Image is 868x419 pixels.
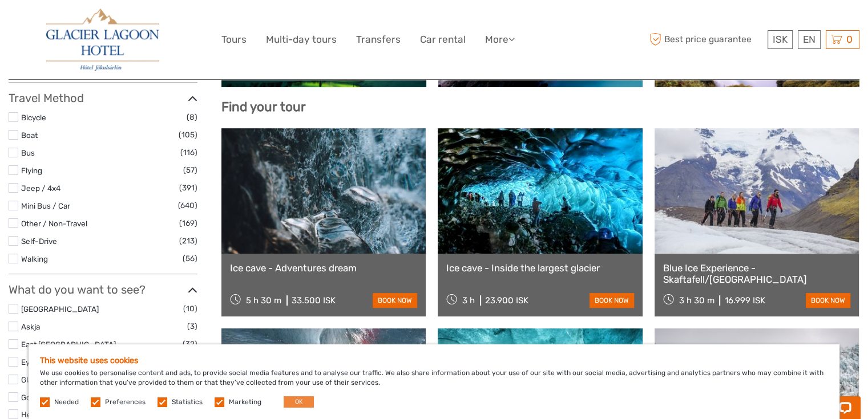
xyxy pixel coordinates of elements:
[724,295,765,306] div: 16.999 ISK
[221,99,306,115] b: Find your tour
[21,166,42,175] a: Flying
[29,344,839,419] div: We use cookies to personalise content and ads, to provide social media features and to analyse ou...
[647,30,765,49] span: Best price guarantee
[773,34,788,45] span: ISK
[187,320,197,333] span: (3)
[172,397,203,407] label: Statistics
[178,199,197,212] span: (640)
[46,9,159,71] img: 2790-86ba44ba-e5e5-4a53-8ab7-28051417b7bc_logo_big.jpg
[284,396,314,408] button: OK
[16,20,129,29] p: Chat now
[246,295,281,306] span: 5 h 30 m
[21,201,70,210] a: Mini Bus / Car
[21,357,70,367] a: Eyjafjallajökull
[446,262,633,274] a: Ice cave - Inside the largest glacier
[21,131,38,140] a: Boat
[21,375,49,384] a: Glaciers
[9,283,197,296] h3: What do you want to see?
[40,356,828,365] h5: This website uses cookies
[679,295,714,306] span: 3 h 30 m
[21,254,48,263] a: Walking
[356,31,401,48] a: Transfers
[187,111,197,124] span: (8)
[798,30,821,49] div: EN
[21,184,60,193] a: Jeep / 4x4
[21,304,99,314] a: [GEOGRAPHIC_DATA]
[420,31,466,48] a: Car rental
[485,31,515,48] a: More
[663,262,850,286] a: Blue Ice Experience - Skaftafell/[GEOGRAPHIC_DATA]
[179,217,197,230] span: (169)
[105,397,146,407] label: Preferences
[229,397,261,407] label: Marketing
[221,31,247,48] a: Tours
[21,113,46,122] a: Bicycle
[183,252,197,265] span: (56)
[54,397,79,407] label: Needed
[21,237,57,246] a: Self-Drive
[462,295,475,306] span: 3 h
[21,393,68,402] a: Golden Circle
[179,128,197,141] span: (105)
[179,181,197,194] span: (391)
[183,337,197,351] span: (32)
[21,410,41,419] a: Hekla
[179,234,197,247] span: (213)
[180,146,197,159] span: (116)
[806,293,850,308] a: book now
[845,34,854,45] span: 0
[183,302,197,315] span: (10)
[21,322,40,331] a: Askja
[183,164,197,177] span: (57)
[485,295,528,306] div: 23.900 ISK
[590,293,634,308] a: book now
[9,91,197,105] h3: Travel Method
[131,18,145,31] button: Open LiveChat chat widget
[21,148,35,157] a: Bus
[21,340,116,349] a: East [GEOGRAPHIC_DATA]
[373,293,417,308] a: book now
[292,295,336,306] div: 33.500 ISK
[21,219,87,228] a: Other / Non-Travel
[230,262,417,274] a: Ice cave - Adventures dream
[266,31,337,48] a: Multi-day tours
